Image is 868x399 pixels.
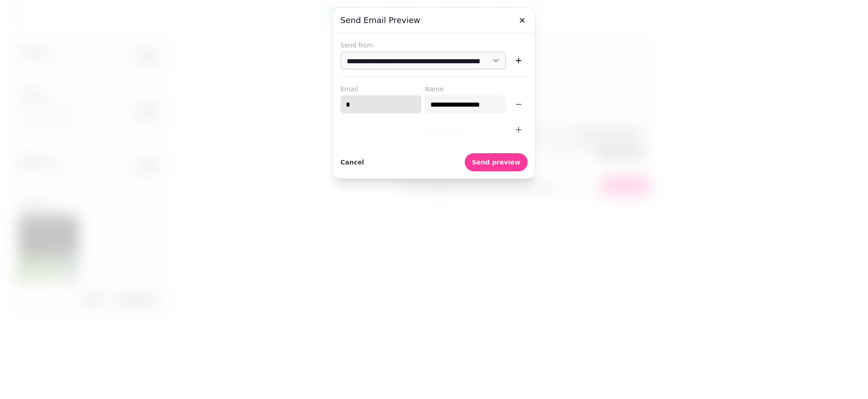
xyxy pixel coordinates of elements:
[472,159,520,165] span: Send preview
[340,84,421,94] label: Email
[465,153,528,171] button: Send preview
[425,84,506,94] label: Name
[340,153,364,171] button: Cancel
[340,15,528,26] h3: Send email preview
[340,41,528,50] label: Send from
[340,159,364,165] span: Cancel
